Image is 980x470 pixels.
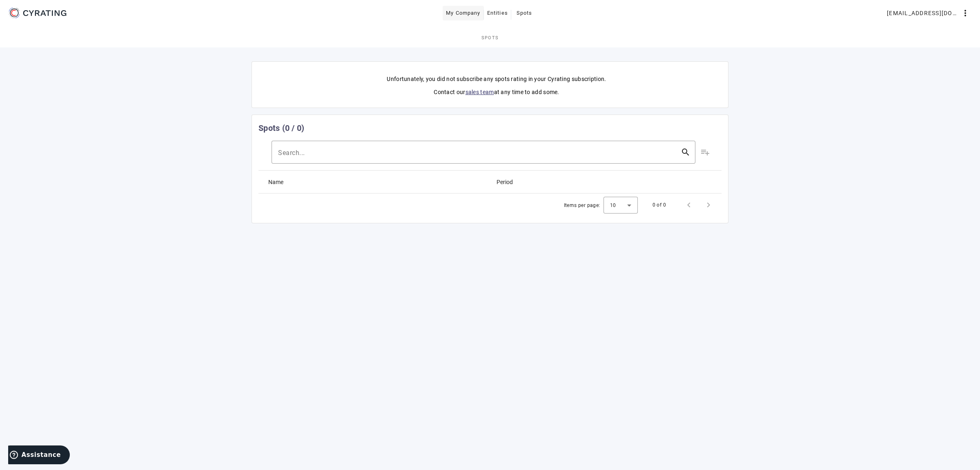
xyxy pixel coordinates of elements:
div: Period [497,178,520,187]
div: Items per page: [564,201,600,209]
button: [EMAIL_ADDRESS][DOMAIN_NAME] [884,6,973,20]
button: Previous page [679,195,699,215]
span: Spots [481,36,499,40]
div: Name [268,178,291,187]
p: Contact our at any time to add some. [265,88,728,96]
iframe: Ouvre un widget dans lequel vous pouvez trouver plus d’informations [8,445,70,466]
div: Name [268,178,283,187]
mat-label: Search... [278,149,305,157]
div: 0 of 0 [653,201,666,209]
button: Spots [511,6,537,20]
span: My Company [446,7,481,20]
button: Next page [699,195,718,215]
mat-icon: more_vert [960,8,970,18]
mat-card-title: Spots (0 / 0) [258,121,304,135]
button: My Company [443,6,484,20]
span: Entities [487,7,508,20]
span: [EMAIL_ADDRESS][DOMAIN_NAME] [887,7,960,20]
g: CYRATING [23,10,67,16]
div: Period [497,178,513,187]
button: Entities [484,6,511,20]
p: Unfortunately, you did not subscribe any spots rating in your Cyrating subscription. [265,75,728,83]
a: sales team [465,89,494,95]
span: Spots [517,7,532,20]
mat-icon: search [676,147,695,157]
